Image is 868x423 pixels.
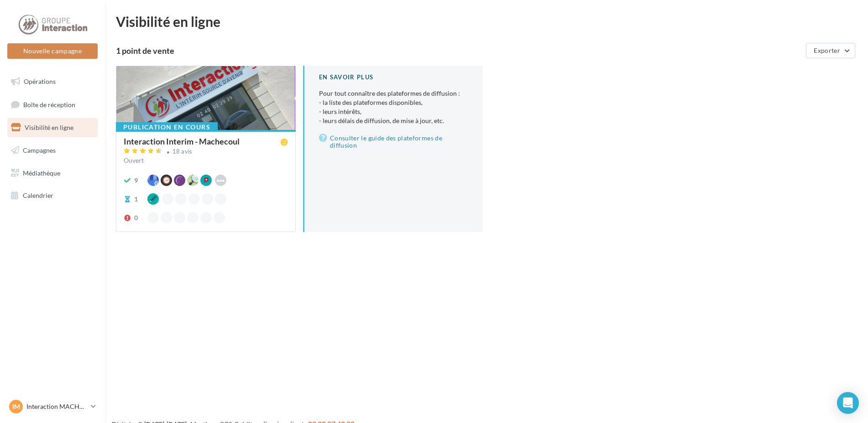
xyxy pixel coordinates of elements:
span: Visibilité en ligne [25,124,73,131]
span: Ouvert [124,156,144,164]
div: Open Intercom Messenger [837,392,859,414]
a: 18 avis [124,147,288,158]
button: Nouvelle campagne [7,43,98,59]
div: 1 point de vente [116,46,802,55]
a: IM Interaction MACHECOUL [7,398,98,415]
a: Opérations [5,72,99,91]
div: 9 [134,176,138,185]
div: 18 avis [173,149,193,155]
div: 0 [134,213,138,222]
div: 1 [134,195,138,204]
li: - leurs intérêts, [319,107,468,116]
div: Interaction Interim - Machecoul [124,137,240,145]
span: Boîte de réception [23,100,75,108]
p: Pour tout connaître des plateformes de diffusion : [319,89,468,125]
span: Exporter [814,46,840,54]
a: Campagnes [5,141,99,160]
span: Campagnes [23,146,56,154]
div: En savoir plus [319,73,468,82]
a: Boîte de réception [5,95,99,114]
li: - la liste des plateformes disponibles, [319,98,468,107]
span: Médiathèque [23,169,60,176]
p: Interaction MACHECOUL [26,402,87,411]
a: Visibilité en ligne [5,118,99,137]
span: Opérations [24,77,56,85]
li: - leurs délais de diffusion, de mise à jour, etc. [319,116,468,125]
a: Consulter le guide des plateformes de diffusion [319,133,468,151]
div: Visibilité en ligne [116,15,857,28]
a: Calendrier [5,186,99,205]
a: Médiathèque [5,164,99,183]
span: IM [12,402,20,411]
button: Exporter [806,43,855,58]
div: Publication en cours [116,122,218,132]
span: Calendrier [23,191,53,199]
